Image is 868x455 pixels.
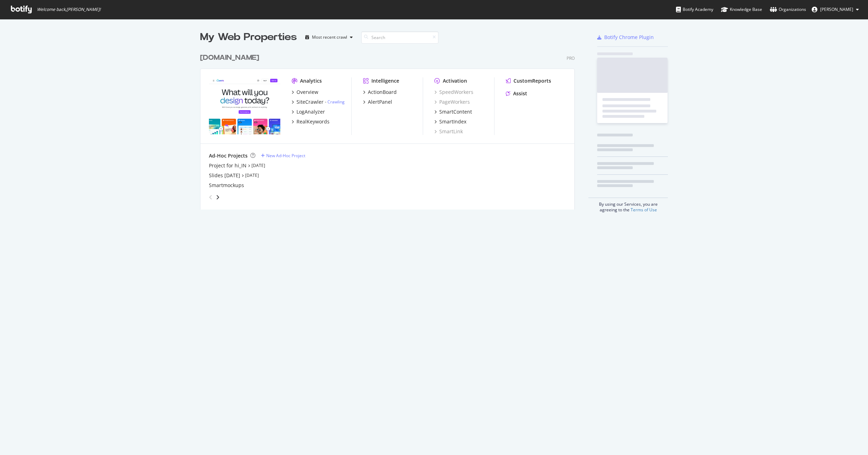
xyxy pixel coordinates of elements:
[434,98,470,105] a: PageWorkers
[261,153,305,159] a: New Ad-Hoc Project
[513,90,527,97] div: Assist
[439,118,466,125] div: SmartIndex
[37,7,101,12] span: Welcome back, [PERSON_NAME] !
[302,32,356,43] button: Most recent crawl
[296,98,324,105] div: SiteCrawler
[806,4,864,15] button: [PERSON_NAME]
[209,152,248,159] div: Ad-Hoc Projects
[597,34,654,41] a: Botify Chrome Plugin
[513,77,551,84] div: CustomReports
[631,207,657,213] a: Terms of Use
[251,162,265,168] a: [DATE]
[200,30,297,44] div: My Web Properties
[371,77,399,84] div: Intelligence
[292,118,330,125] a: RealKeywords
[292,89,318,96] a: Overview
[245,172,259,178] a: [DATE]
[567,55,575,61] div: Pro
[296,89,318,96] div: Overview
[721,6,762,13] div: Knowledge Base
[200,53,262,63] a: [DOMAIN_NAME]
[209,182,244,189] a: Smartmockups
[200,53,259,63] div: [DOMAIN_NAME]
[206,192,215,203] div: angle-left
[434,118,466,125] a: SmartIndex
[434,89,473,96] a: SpeedWorkers
[325,99,345,105] div: -
[361,31,439,44] input: Search
[439,108,472,115] div: SmartContent
[200,44,580,210] div: grid
[363,89,397,96] a: ActionBoard
[588,198,668,213] div: By using our Services, you are agreeing to the
[209,162,247,169] a: Project for hi_IN
[327,99,345,105] a: Crawling
[443,77,467,84] div: Activation
[434,128,463,135] a: SmartLink
[506,77,551,84] a: CustomReports
[209,172,240,179] a: Slides [DATE]
[292,108,325,115] a: LogAnalyzer
[368,98,392,105] div: AlertPanel
[820,6,853,12] span: Jake Morales
[215,194,220,201] div: angle-right
[300,77,322,84] div: Analytics
[312,35,347,39] div: Most recent crawl
[296,108,325,115] div: LogAnalyzer
[209,77,280,134] img: canva.com
[506,90,527,97] a: Assist
[770,6,806,13] div: Organizations
[676,6,713,13] div: Botify Academy
[363,98,392,105] a: AlertPanel
[292,98,345,105] a: SiteCrawler- Crawling
[296,118,330,125] div: RealKeywords
[368,89,397,96] div: ActionBoard
[266,153,305,159] div: New Ad-Hoc Project
[434,108,472,115] a: SmartContent
[604,34,654,41] div: Botify Chrome Plugin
